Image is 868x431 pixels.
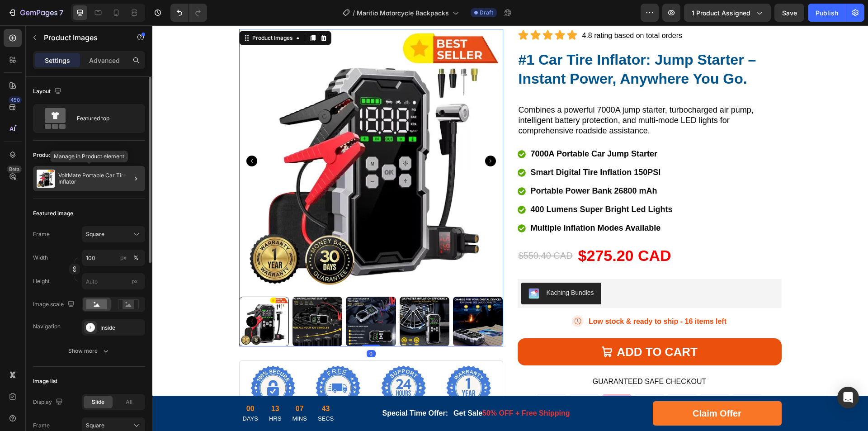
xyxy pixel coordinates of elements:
span: Save [782,9,797,17]
img: KachingBundles.png [376,263,387,274]
div: Claim Offer [540,381,589,395]
button: Carousel Next Arrow [333,291,344,302]
span: Square [86,230,104,238]
div: Show more [68,346,110,355]
a: Claim Offer [500,376,629,400]
strong: #1 Car Tire Inflator: Jump Starter – Instant Power, Anywhere You Go. [366,26,604,62]
p: Smart Digital Tire Inflation 150PSI [378,141,520,153]
iframe: Design area [152,25,868,431]
label: Frame [33,422,50,430]
p: Product Images [44,32,121,43]
button: Publish [808,4,846,22]
p: 7 [59,7,63,18]
span: 50% OFF + Free Shipping [330,384,417,392]
div: Layout [33,85,63,98]
span: Maritio Motorcycle Backpacks [357,8,449,18]
img: gempages_575532260401349194-31ebd00b-3b3f-47e6-bae6-5671582d93f4.webp [163,340,208,385]
p: VoltMate Portable Car Tire Inflator [58,172,142,185]
div: Display [33,396,65,408]
strong: Special Time Offer: [230,384,296,392]
button: Kaching Bundles [369,257,449,279]
div: Image list [33,377,57,385]
button: Carousel Back Arrow [94,291,105,302]
input: px [82,273,145,289]
span: Draft [480,9,493,17]
span: 1 product assigned [692,8,750,18]
div: $550.40 CAD [365,223,421,237]
p: Low stock & ready to ship - 16 items left [436,292,574,301]
div: 450 [9,96,22,104]
span: Combines a powerful 7000A jump starter, turbocharged air pump, intelligent battery protection, an... [366,80,601,110]
p: Get Sale [301,383,417,393]
p: Advanced [89,56,120,65]
input: px% [82,250,145,266]
div: Add to cart [464,321,545,332]
div: 0 [214,325,223,332]
button: Save [774,4,804,22]
button: % [118,252,129,263]
img: gempages_575532260401349194-50388033-1ab9-40fe-88f8-62c95abe3928.webp [294,340,339,385]
button: Carousel Next Arrow [333,130,344,141]
button: Show more [33,343,145,359]
span: / [353,8,355,18]
span: 7000A Portable Car Jump Starter [378,124,505,133]
div: % [133,254,139,262]
span: 4.8 rating based on total orders [430,6,530,14]
div: Undo/Redo [170,4,207,22]
div: 43 [165,378,181,389]
button: 7 [4,4,67,22]
label: Height [33,277,50,285]
div: Navigation [33,322,61,331]
div: Image scale [33,298,76,311]
img: product feature img [37,170,55,188]
span: px [132,278,138,284]
label: Frame [33,230,50,238]
p: 400 Lumens Super Bright Led Lights [378,178,520,190]
div: Featured image [33,209,73,218]
span: All [126,398,132,406]
div: Product source [33,151,72,159]
span: Multiple Inflation Modes Available [378,198,509,207]
div: Publish [816,8,838,18]
div: $275.20 CAD [425,219,520,241]
label: Width [33,254,48,262]
h2: GUARANTEED SAFE CHECKOUT [365,351,629,362]
button: Carousel Back Arrow [94,130,105,141]
div: Kaching Bundles [394,263,442,272]
button: 1 product assigned [684,4,771,22]
div: Featured top [77,108,132,129]
p: SECS [165,389,181,398]
span: Slide [92,398,104,406]
div: Inside [100,324,143,332]
img: gempages_575532260401349194-5d37721f-a85c-419f-af83-5d639a3c7734.webp [229,340,274,385]
span: Square [86,422,104,430]
img: gempages_575532260401349194-89cc9139-8add-42ea-9e86-a11a01fd6eac.webp [385,369,609,387]
p: Settings [45,56,70,65]
p: Portable Power Bank 26800 mAh [378,160,520,172]
div: px [120,254,127,262]
div: Product Images [98,9,142,17]
button: px [131,252,142,263]
button: Add to cart [365,313,629,340]
div: Beta [7,166,22,173]
button: Square [82,226,145,242]
img: gempages_575532260401349194-4f5b2a4f-0832-45d2-ac2a-741c5cb66b64.webp [98,340,143,385]
div: Open Intercom Messenger [837,387,859,408]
